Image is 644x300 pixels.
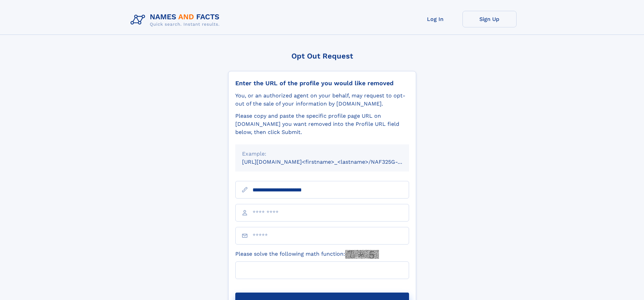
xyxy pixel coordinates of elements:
div: You, or an authorized agent on your behalf, may request to opt-out of the sale of your informatio... [235,92,409,108]
a: Sign Up [462,11,517,27]
div: Example: [242,150,402,158]
small: [URL][DOMAIN_NAME]<firstname>_<lastname>/NAF325G-xxxxxxxx [242,159,422,165]
div: Please copy and paste the specific profile page URL on [DOMAIN_NAME] you want removed into the Pr... [235,112,409,136]
div: Enter the URL of the profile you would like removed [235,79,409,87]
a: Log In [408,11,462,27]
img: Logo Names and Facts [128,11,225,29]
label: Please solve the following math function: [235,250,379,259]
div: Opt Out Request [228,52,416,60]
